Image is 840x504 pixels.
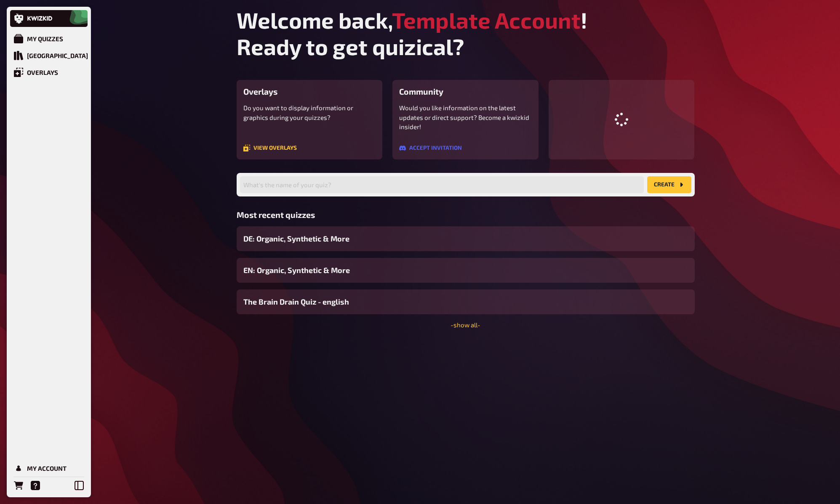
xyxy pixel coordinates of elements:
[237,258,695,283] a: EN: Organic, Synthetic & More
[647,176,691,193] button: create
[243,233,349,244] span: DE: Organic, Synthetic & More
[399,87,532,96] h3: Community
[237,210,695,220] h3: Most recent quizzes
[27,35,63,42] div: My Quizzes
[10,64,88,81] a: Overlays
[243,296,349,308] span: The Brain Drain Quiz - english
[10,47,88,64] a: Quiz Library
[27,464,67,472] div: My Account
[10,30,88,47] a: My Quizzes
[237,7,695,60] h1: Welcome back, ! Ready to get quizical?
[451,321,480,329] a: -show all-
[10,460,88,477] a: My Account
[240,176,644,193] input: What's the name of your quiz?
[243,87,376,96] h3: Overlays
[27,477,44,494] a: Help
[243,265,350,276] span: EN: Organic, Synthetic & More
[392,7,581,33] span: Template Account
[27,52,88,59] div: [GEOGRAPHIC_DATA]
[237,289,695,314] a: The Brain Drain Quiz - english
[399,103,532,132] p: Would you like information on the latest updates or direct support? Become a kwizkid insider!
[27,69,58,76] div: Overlays
[399,145,462,151] a: Accept invitation
[10,477,27,494] a: Orders
[243,103,376,122] p: Do you want to display information or graphics during your quizzes?
[243,145,297,151] a: View overlays
[237,226,695,251] a: DE: Organic, Synthetic & More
